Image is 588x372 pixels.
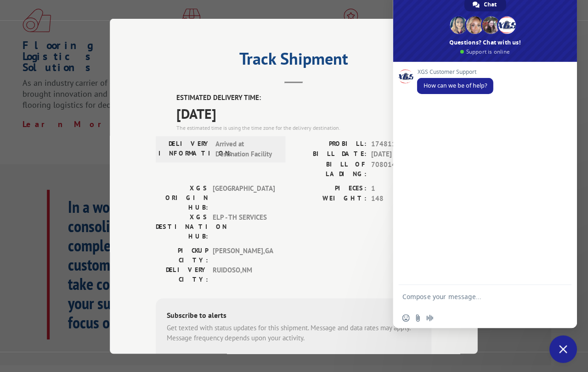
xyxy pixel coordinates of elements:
label: PIECES: [294,183,367,194]
span: [GEOGRAPHIC_DATA] [213,183,275,212]
label: XGS ORIGIN HUB: [156,183,208,212]
div: Subscribe to alerts [167,309,421,322]
span: Audio message [426,314,434,322]
span: 148 [371,194,432,204]
label: BILL OF LADING: [294,159,367,178]
textarea: Compose your message... [402,293,548,301]
span: 7080144 [371,159,432,178]
label: PROBILL: [294,139,367,149]
span: XGS Customer Support [417,69,493,75]
label: DELIVERY INFORMATION: [159,139,211,159]
span: [DATE] [371,149,432,160]
span: 17481143 [371,139,432,149]
span: Insert an emoji [402,314,410,322]
label: XGS DESTINATION HUB: [156,212,208,241]
label: DELIVERY CITY: [156,265,208,284]
span: RUIDOSO , NM [213,265,275,284]
span: How can we be of help? [424,82,487,89]
span: ELP - TH SERVICES [213,212,275,241]
div: Get texted with status updates for this shipment. Message and data rates may apply. Message frequ... [167,322,421,343]
div: The estimated time is using the time zone for the delivery destination. [177,123,432,132]
label: PICKUP CITY: [156,245,208,265]
span: [PERSON_NAME] , GA [213,245,275,265]
span: [DATE] [177,103,432,123]
span: 1 [371,183,432,194]
label: ESTIMATED DELIVERY TIME: [177,93,432,103]
label: WEIGHT: [294,194,367,204]
label: BILL DATE: [294,149,367,160]
span: Arrived at Destination Facility [215,139,277,159]
span: Send a file [414,314,422,322]
div: Close chat [549,335,577,363]
h2: Track Shipment [156,52,432,70]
